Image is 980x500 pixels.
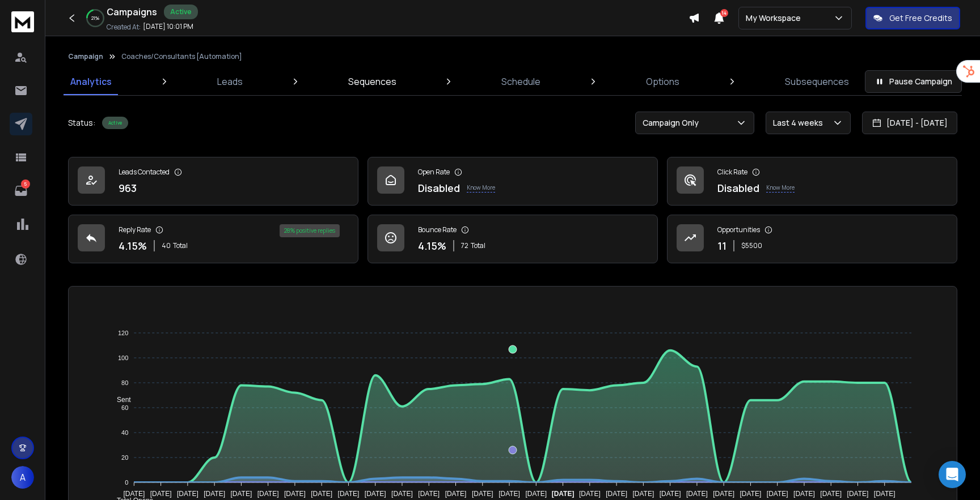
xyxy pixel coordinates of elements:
[337,490,359,498] tspan: [DATE]
[121,454,128,461] tspan: 20
[18,18,27,27] img: logo_orange.svg
[68,215,358,263] a: Reply Rate4.15%40Total28% positive replies
[667,157,957,206] a: Click RateDisabledKnow More
[121,429,128,436] tspan: 40
[874,490,895,498] tspan: [DATE]
[18,29,27,39] img: website_grey.svg
[472,490,493,498] tspan: [DATE]
[210,68,250,95] a: Leads
[150,490,171,498] tspan: [DATE]
[43,67,102,74] div: Domain Overview
[667,215,957,263] a: Opportunities11$5500
[778,68,856,95] a: Subsequences
[123,490,145,498] tspan: [DATE]
[11,11,34,32] img: logo
[102,117,128,129] div: Active
[717,180,759,196] p: Disabled
[643,117,703,129] p: Campaign Only
[113,66,122,75] img: tab_keywords_by_traffic_grey.svg
[367,215,658,263] a: Bounce Rate4.15%72Total
[143,22,193,31] p: [DATE] 10:01 PM
[418,225,457,234] p: Bounce Rate
[29,29,81,39] div: Domain: [URL]
[773,117,827,129] p: Last 4 weeks
[118,354,128,361] tspan: 100
[391,490,413,498] tspan: [DATE]
[499,490,520,498] tspan: [DATE]
[717,225,760,234] p: Opportunities
[91,15,99,22] p: 21 %
[230,490,252,498] tspan: [DATE]
[284,490,306,498] tspan: [DATE]
[177,490,198,498] tspan: [DATE]
[865,7,960,29] button: Get Free Credits
[32,18,56,27] div: v 4.0.25
[348,75,396,88] p: Sequences
[862,112,957,134] button: [DATE] - [DATE]
[445,490,467,498] tspan: [DATE]
[720,9,728,17] span: 14
[108,396,131,404] span: Sent
[257,490,278,498] tspan: [DATE]
[686,490,708,498] tspan: [DATE]
[31,66,40,75] img: tab_domain_overview_orange.svg
[418,490,440,498] tspan: [DATE]
[70,75,112,88] p: Analytics
[713,490,734,498] tspan: [DATE]
[639,68,686,95] a: Options
[68,52,103,61] button: Campaign
[365,490,386,498] tspan: [DATE]
[660,490,681,498] tspan: [DATE]
[107,5,157,19] h1: Campaigns
[939,461,966,488] div: Open Intercom Messenger
[119,168,170,177] p: Leads Contacted
[107,23,141,32] p: Created At:
[418,238,446,254] p: 4.15 %
[579,490,601,498] tspan: [DATE]
[741,241,762,250] p: $ 5500
[495,68,547,95] a: Schedule
[125,67,191,74] div: Keywords by Traffic
[740,490,762,498] tspan: [DATE]
[633,490,654,498] tspan: [DATE]
[785,75,849,88] p: Subsequences
[162,241,171,250] span: 40
[717,168,747,177] p: Click Rate
[606,490,627,498] tspan: [DATE]
[10,180,32,202] a: 5
[64,68,119,95] a: Analytics
[717,238,726,254] p: 11
[552,490,575,498] tspan: [DATE]
[525,490,547,498] tspan: [DATE]
[467,183,495,193] p: Know More
[121,379,128,386] tspan: 80
[11,466,34,489] button: A
[793,490,815,498] tspan: [DATE]
[68,157,358,206] a: Leads Contacted963
[889,12,952,24] p: Get Free Credits
[121,404,128,411] tspan: 60
[121,52,242,61] p: Coaches/Consultants [Automation]
[821,490,842,498] tspan: [DATE]
[471,241,485,250] span: Total
[646,75,679,88] p: Options
[164,5,198,19] div: Active
[501,75,540,88] p: Schedule
[418,180,460,196] p: Disabled
[118,330,128,336] tspan: 120
[21,180,30,189] p: 5
[280,224,340,237] div: 28 % positive replies
[461,241,468,250] span: 72
[847,490,869,498] tspan: [DATE]
[418,168,450,177] p: Open Rate
[341,68,403,95] a: Sequences
[767,490,788,498] tspan: [DATE]
[173,241,188,250] span: Total
[865,70,962,93] button: Pause Campaign
[217,75,243,88] p: Leads
[746,12,805,24] p: My Workspace
[311,490,332,498] tspan: [DATE]
[119,238,147,254] p: 4.15 %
